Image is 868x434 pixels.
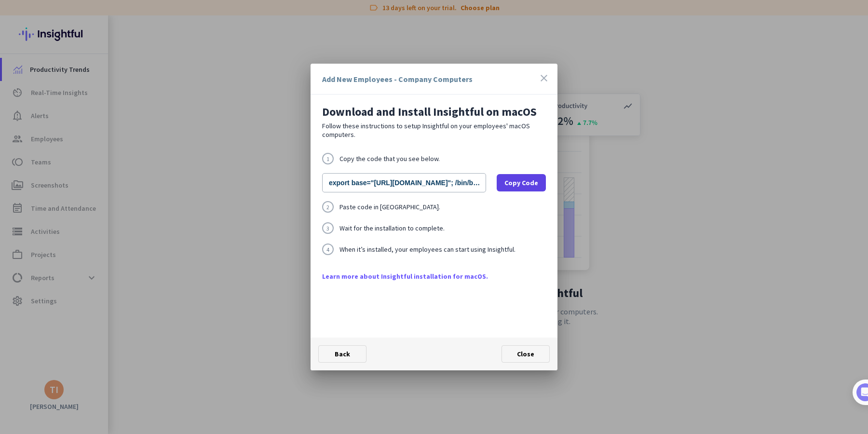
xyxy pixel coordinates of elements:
div: 1 [322,153,334,164]
div: 2 [322,201,334,213]
span: Close [517,350,534,358]
span: Back [335,350,350,358]
span: Paste code in [GEOGRAPHIC_DATA]. [339,203,440,210]
div: 3 [322,222,334,234]
div: Add New Employees - Company Computers [322,75,473,83]
a: Learn more about Insightful installation for macOS. [322,271,546,281]
button: Close [502,345,550,363]
button: Copy Code [497,174,546,191]
span: Copy the code that you see below. [339,155,440,162]
span: When it’s installed, your employees can start using Insightful. [339,246,515,253]
h2: Download and Install Insightful on macOS [322,106,546,118]
span: Wait for the installation to complete. [339,225,445,231]
i: close [538,72,550,84]
span: Copy Code [504,178,538,188]
div: 4 [322,244,334,255]
button: Back [318,345,366,363]
p: Follow these instructions to setup Insightful on your employees' macOS computers. [322,122,546,139]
